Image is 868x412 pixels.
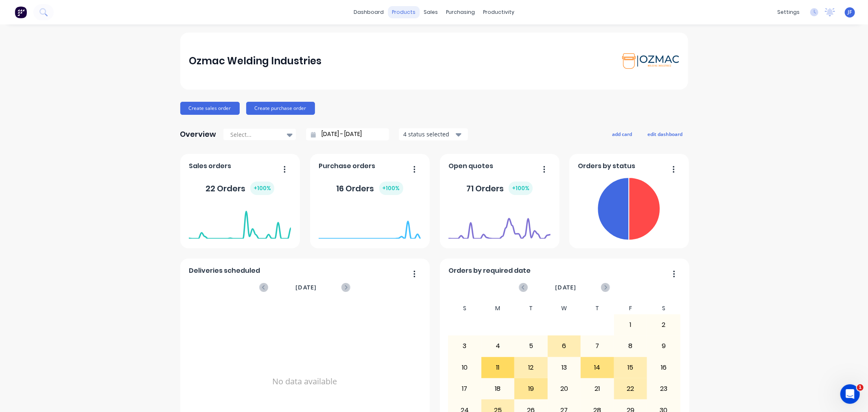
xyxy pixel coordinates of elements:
[548,302,581,314] div: W
[515,379,547,399] div: 19
[578,161,635,171] span: Orders by status
[448,357,481,378] div: 10
[466,182,533,195] div: 71 Orders
[643,129,688,139] button: edit dashboard
[581,302,614,314] div: T
[581,379,614,399] div: 21
[448,161,493,171] span: Open quotes
[614,379,647,399] div: 22
[515,357,547,378] div: 12
[482,357,514,378] div: 11
[388,6,420,18] div: products
[448,336,481,356] div: 3
[180,102,240,115] button: Create sales order
[647,302,680,314] div: S
[840,384,860,404] iframe: Intercom live chat
[189,53,321,69] div: Ozmac Welding Industries
[509,182,533,195] div: + 100 %
[350,6,388,18] a: dashboard
[206,182,274,195] div: 22 Orders
[180,126,216,142] div: Overview
[420,6,442,18] div: sales
[479,6,518,18] div: productivity
[857,384,864,391] span: 1
[295,283,317,292] span: [DATE]
[548,379,581,399] div: 20
[773,6,804,18] div: settings
[548,336,581,356] div: 6
[481,302,515,314] div: M
[403,130,455,138] div: 4 status selected
[482,336,514,356] div: 4
[379,182,403,195] div: + 100 %
[581,357,614,378] div: 14
[548,357,581,378] div: 13
[614,336,647,356] div: 8
[250,182,274,195] div: + 100 %
[246,102,315,115] button: Create purchase order
[442,6,479,18] div: purchasing
[399,128,468,140] button: 4 status selected
[515,336,547,356] div: 5
[614,357,647,378] div: 15
[647,315,680,335] div: 2
[448,266,531,276] span: Orders by required date
[319,161,375,171] span: Purchase orders
[514,302,548,314] div: T
[614,315,647,335] div: 1
[15,6,27,18] img: Factory
[482,379,514,399] div: 18
[337,182,403,195] div: 16 Orders
[189,161,231,171] span: Sales orders
[189,266,260,276] span: Deliveries scheduled
[647,379,680,399] div: 23
[607,129,638,139] button: add card
[647,357,680,378] div: 16
[555,283,576,292] span: [DATE]
[448,379,481,399] div: 17
[647,336,680,356] div: 9
[448,302,481,314] div: S
[581,336,614,356] div: 7
[848,9,852,16] span: JF
[614,302,647,314] div: F
[622,53,679,69] img: Ozmac Welding Industries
